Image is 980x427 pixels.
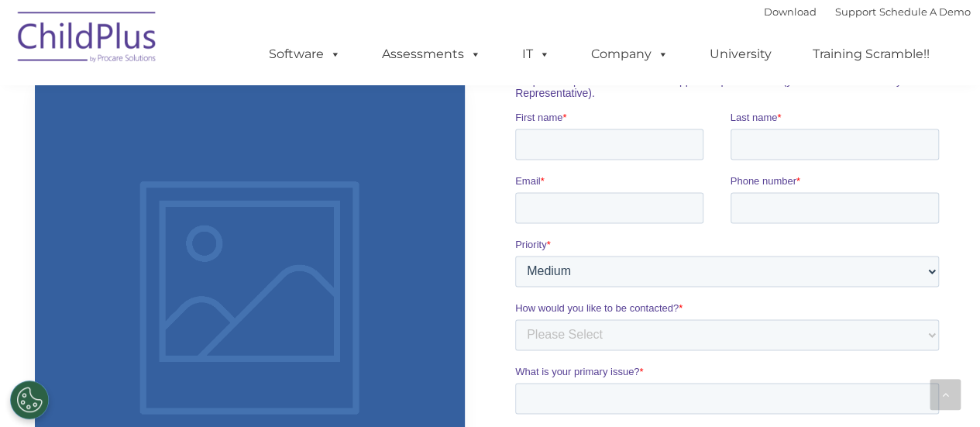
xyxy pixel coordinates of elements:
a: Assessments [366,39,497,70]
a: University [694,39,787,70]
font: | [764,5,971,18]
a: Software [253,39,356,70]
a: IT [507,39,566,70]
a: Support [835,5,876,18]
a: Download [764,5,817,18]
img: ChildPlus by Procare Solutions [10,1,165,78]
a: Schedule A Demo [879,5,971,18]
a: Company [576,39,684,70]
a: Training Scramble!! [797,39,945,70]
